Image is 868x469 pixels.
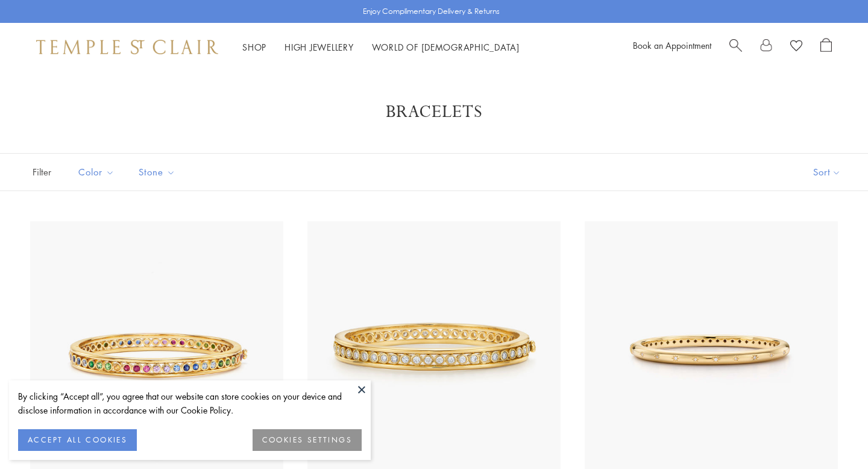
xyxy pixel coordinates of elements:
a: Search [729,38,742,56]
iframe: Gorgias live chat messenger [808,412,856,457]
h1: Bracelets [48,101,820,123]
span: Color [72,165,124,180]
span: Stone [133,165,184,180]
button: Show sort by [786,154,868,190]
a: High JewelleryHigh Jewellery [285,41,354,53]
div: By clicking “Accept all”, you agree that our website can store cookies on your device and disclos... [18,389,362,417]
a: World of [DEMOGRAPHIC_DATA]World of [DEMOGRAPHIC_DATA] [372,41,520,53]
p: Enjoy Complimentary Delivery & Returns [363,5,500,17]
a: ShopShop [242,41,266,53]
a: View Wishlist [790,38,802,56]
img: Temple St. Clair [36,40,218,54]
nav: Main navigation [242,40,520,55]
button: Color [69,159,124,186]
a: Book an Appointment [633,39,711,51]
button: Stone [130,159,184,186]
button: ACCEPT ALL COOKIES [18,429,137,451]
button: COOKIES SETTINGS [253,429,362,451]
a: Open Shopping Bag [820,38,832,56]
